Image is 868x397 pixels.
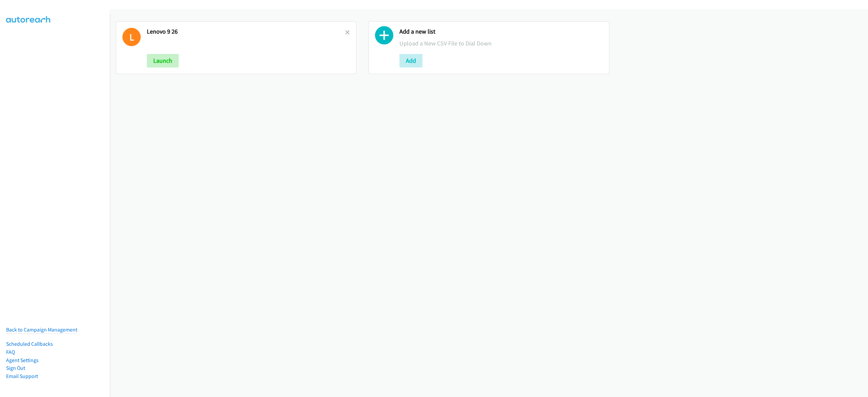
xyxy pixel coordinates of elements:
a: Agent Settings [6,357,39,363]
a: Email Support [6,373,38,379]
h1: L [122,28,141,46]
a: Sign Out [6,365,25,371]
a: FAQ [6,349,15,355]
h2: Lenovo 9 26 [147,28,345,36]
p: Upload a New CSV File to Dial Down [399,39,603,48]
h2: Add a new list [399,28,603,36]
button: Add [399,54,422,68]
button: Launch [147,54,179,68]
a: Scheduled Callbacks [6,341,53,347]
a: Back to Campaign Management [6,326,77,333]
